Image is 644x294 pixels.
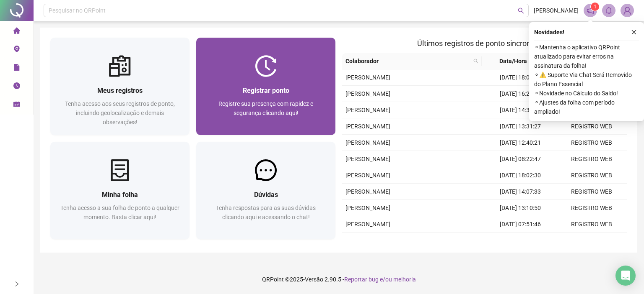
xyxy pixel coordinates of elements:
td: [DATE] 14:35:18 [485,102,556,118]
img: 90984 [621,4,634,17]
td: [DATE] 18:01:34 [485,69,556,86]
span: Minha folha [102,191,138,199]
span: [PERSON_NAME] [345,188,390,195]
td: [DATE] 13:10:50 [485,200,556,216]
span: Data/Hora [485,56,541,66]
span: [PERSON_NAME] [345,139,390,146]
td: [DATE] 12:40:21 [485,135,556,151]
span: search [472,55,480,67]
span: ⚬ Novidade no Cálculo do Saldo! [534,89,639,98]
span: ⚬ Mantenha o aplicativo QRPoint atualizado para evitar erros na assinatura da folha! [534,43,639,70]
span: clock-circle [13,79,20,95]
span: [PERSON_NAME] [345,156,390,162]
td: REGISTRO WEB [556,233,627,249]
span: right [14,281,20,287]
span: Registrar ponto [243,87,289,95]
span: [PERSON_NAME] [345,90,390,97]
footer: QRPoint © 2025 - 2.90.5 - [34,265,644,294]
td: [DATE] 13:31:27 [485,118,556,135]
span: [PERSON_NAME] [345,172,390,179]
td: REGISTRO WEB [556,200,627,216]
span: Versão [305,276,323,283]
td: REGISTRO WEB [556,151,627,167]
span: Tenha acesso aos seus registros de ponto, incluindo geolocalização e demais observações! [65,100,175,125]
td: [DATE] 08:22:47 [485,151,556,167]
td: REGISTRO WEB [556,118,627,135]
span: Registre sua presença com rapidez e segurança clicando aqui! [218,100,313,116]
td: [DATE] 07:51:46 [485,216,556,233]
span: file [13,60,20,77]
td: [DATE] 18:02:30 [485,167,556,184]
span: Colaborador [345,56,470,66]
span: search [518,8,524,14]
span: [PERSON_NAME] [345,205,390,211]
div: Open Intercom Messenger [615,266,636,286]
span: search [473,59,478,64]
span: Dúvidas [254,191,278,199]
td: REGISTRO WEB [556,184,627,200]
span: [PERSON_NAME] [345,221,390,228]
th: Data/Hora [482,53,551,69]
span: [PERSON_NAME] [345,107,390,113]
span: notification [587,7,594,14]
span: ⚬ ⚠️ Suporte Via Chat Será Removido do Plano Essencial [534,70,639,89]
span: bell [605,7,613,14]
td: REGISTRO WEB [556,135,627,151]
span: home [13,23,20,40]
span: [PERSON_NAME] [345,74,390,81]
span: Novidades ! [534,28,564,37]
td: [DATE] 14:07:33 [485,184,556,200]
span: environment [13,42,20,59]
span: schedule [13,97,20,114]
td: [DATE] 16:25:30 [485,86,556,102]
td: REGISTRO WEB [556,216,627,233]
span: Reportar bug e/ou melhoria [344,276,416,283]
span: [PERSON_NAME] [534,6,579,15]
span: Meus registros [97,87,143,95]
a: DúvidasTenha respostas para as suas dúvidas clicando aqui e acessando o chat! [196,142,335,239]
a: Registrar pontoRegistre sua presença com rapidez e segurança clicando aqui! [196,38,335,135]
td: REGISTRO WEB [556,167,627,184]
td: [DATE] 18:01:16 [485,233,556,249]
span: [PERSON_NAME] [345,123,390,130]
span: ⚬ Ajustes da folha com período ampliado! [534,98,639,116]
a: Minha folhaTenha acesso a sua folha de ponto a qualquer momento. Basta clicar aqui! [50,142,190,239]
a: Meus registrosTenha acesso aos seus registros de ponto, incluindo geolocalização e demais observa... [50,38,190,135]
span: 1 [594,4,597,10]
sup: 1 [591,3,599,11]
span: Tenha acesso a sua folha de ponto a qualquer momento. Basta clicar aqui! [60,205,179,220]
span: Últimos registros de ponto sincronizados [417,39,553,48]
span: close [631,29,637,35]
span: Tenha respostas para as suas dúvidas clicando aqui e acessando o chat! [216,205,316,220]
